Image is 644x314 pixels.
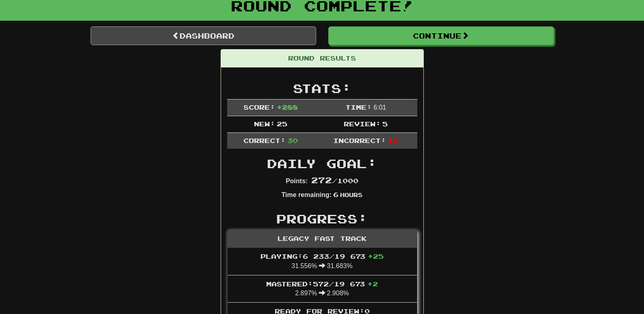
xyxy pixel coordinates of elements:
[345,103,372,111] span: Time:
[282,191,332,198] strong: Time remaining:
[344,120,381,128] span: Review:
[228,248,417,275] li: 31.556% 31.683%
[311,175,332,185] span: 272
[287,136,298,144] span: 30
[286,178,308,184] strong: Points:
[243,136,286,144] span: Correct:
[243,103,275,111] span: Score:
[368,252,384,260] span: + 25
[311,177,358,184] span: / 1000
[367,280,378,288] span: + 2
[254,120,275,128] span: New:
[91,26,316,45] a: Dashboard
[382,120,388,128] span: 5
[228,230,417,248] div: Legacy Fast Track
[388,136,398,144] span: 19
[260,252,384,260] span: Playing: 6 233 / 19 673
[227,212,417,225] h2: Progress:
[277,103,298,111] span: + 288
[328,26,554,45] button: Continue
[373,104,386,111] span: 6 : 0 1
[227,82,417,95] h2: Stats:
[227,157,417,170] h2: Daily Goal:
[333,191,338,198] span: 6
[221,50,423,67] div: Round Results
[277,120,287,128] span: 25
[228,275,417,303] li: 2.897% 2.908%
[340,191,362,198] small: Hours
[266,280,378,288] span: Mastered: 572 / 19 673
[333,136,386,144] span: Incorrect:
